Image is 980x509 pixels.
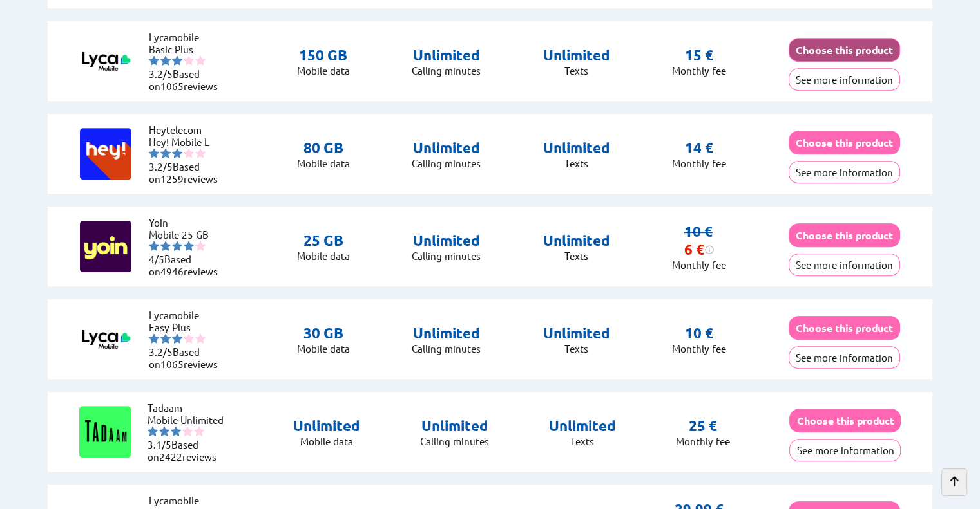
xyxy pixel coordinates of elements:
[789,409,901,432] button: Choose this product
[160,148,171,158] img: starnr2
[148,438,225,463] li: Based on reviews
[684,241,715,259] div: 6 €
[297,46,350,64] p: 150 GB
[172,241,182,251] img: starnr3
[149,253,164,265] span: 4/5
[789,223,900,247] button: Choose this product
[685,324,713,342] p: 10 €
[412,64,481,77] p: Calling minutes
[160,172,184,185] span: 1259
[789,444,901,456] a: See more information
[149,160,226,185] li: Based on reviews
[149,228,226,241] li: Mobile 25 GB
[672,259,726,271] p: Monthly fee
[676,435,730,447] p: Monthly fee
[160,333,171,344] img: starnr2
[297,64,350,77] p: Mobile data
[789,254,900,276] button: See more information
[789,136,900,149] a: Choose this product
[149,43,226,55] li: Basic Plus
[80,221,131,272] img: Logo of Yoin
[412,324,481,342] p: Unlimited
[182,426,193,436] img: starnr4
[297,250,350,262] p: Mobile data
[789,259,900,271] a: See more information
[184,148,194,158] img: starnr4
[195,333,206,344] img: starnr5
[789,38,900,62] button: Choose this product
[704,245,715,255] img: information
[543,324,610,342] p: Unlimited
[149,494,226,506] li: Lycamobile
[420,417,489,435] p: Unlimited
[789,439,901,461] button: See more information
[685,139,713,157] p: 14 €
[149,160,173,172] span: 3.2/5
[672,342,726,355] p: Monthly fee
[789,166,900,178] a: See more information
[412,139,481,157] p: Unlimited
[149,148,159,158] img: starnr1
[543,157,610,169] p: Texts
[149,346,173,358] span: 3.2/5
[160,80,184,92] span: 1065
[412,232,481,250] p: Unlimited
[184,241,194,251] img: starnr4
[160,55,171,66] img: starnr2
[80,35,131,87] img: Logo of Lycamobile
[149,333,159,344] img: starnr1
[80,313,131,365] img: Logo of Lycamobile
[549,435,616,447] p: Texts
[160,241,171,251] img: starnr2
[543,46,610,64] p: Unlimited
[149,55,159,66] img: starnr1
[789,316,900,340] button: Choose this product
[543,250,610,262] p: Texts
[148,414,225,426] li: Mobile Unlimited
[689,417,717,435] p: 25 €
[789,346,900,369] button: See more information
[685,46,713,64] p: 15 €
[412,46,481,64] p: Unlimited
[789,229,900,241] a: Choose this product
[684,223,713,240] s: 10 €
[148,402,225,414] li: Tadaam
[172,333,182,344] img: starnr3
[195,55,206,66] img: starnr5
[672,157,726,169] p: Monthly fee
[789,322,900,334] a: Choose this product
[172,55,182,66] img: starnr3
[149,321,226,333] li: Easy Plus
[543,64,610,77] p: Texts
[789,44,900,56] a: Choose this product
[149,31,226,43] li: Lycamobile
[195,241,206,251] img: starnr5
[171,426,181,436] img: starnr3
[297,139,350,157] p: 80 GB
[149,216,226,228] li: Yoin
[789,68,900,91] button: See more information
[194,426,204,436] img: starnr5
[543,342,610,355] p: Texts
[184,333,194,344] img: starnr4
[149,124,226,136] li: Heytelecom
[293,435,360,447] p: Mobile data
[148,438,171,450] span: 3.1/5
[159,426,169,436] img: starnr2
[297,157,350,169] p: Mobile data
[543,232,610,250] p: Unlimited
[789,351,900,364] a: See more information
[80,128,131,180] img: Logo of Heytelecom
[149,68,173,80] span: 3.2/5
[195,148,206,158] img: starnr5
[149,136,226,148] li: Hey! Mobile L
[297,232,350,250] p: 25 GB
[149,309,226,321] li: Lycamobile
[149,253,226,277] li: Based on reviews
[297,342,350,355] p: Mobile data
[149,241,159,251] img: starnr1
[293,417,360,435] p: Unlimited
[412,250,481,262] p: Calling minutes
[412,157,481,169] p: Calling minutes
[420,435,489,447] p: Calling minutes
